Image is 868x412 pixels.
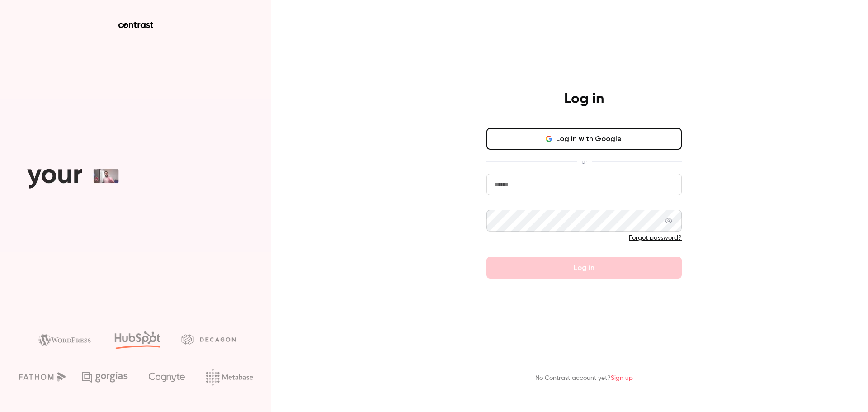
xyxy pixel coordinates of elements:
[577,157,592,166] span: or
[181,334,236,344] img: decagon
[535,374,633,383] p: No Contrast account yet?
[486,128,682,150] button: Log in with Google
[564,90,604,108] h4: Log in
[611,375,633,381] a: Sign up
[629,235,682,241] a: Forgot password?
